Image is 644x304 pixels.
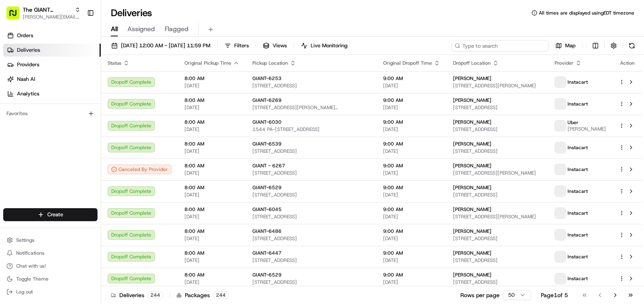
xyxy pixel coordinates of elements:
span: 9:00 AM [383,97,440,103]
span: [STREET_ADDRESS][PERSON_NAME] [453,213,542,220]
span: [STREET_ADDRESS][PERSON_NAME][PERSON_NAME] [252,104,370,111]
span: [PERSON_NAME] [568,126,606,132]
span: [STREET_ADDRESS] [453,104,542,111]
span: 9:00 AM [383,119,440,125]
span: 8:00 AM [184,272,239,278]
span: [DATE] [184,170,239,176]
span: Toggle Theme [16,276,49,282]
button: [DATE] 12:00 AM - [DATE] 11:59 PM [108,40,214,51]
button: Live Monitoring [297,40,351,51]
button: Canceled By Provider [108,165,172,174]
span: Instacart [568,188,588,194]
span: 8:00 AM [184,206,239,213]
span: [PERSON_NAME] [453,228,491,234]
button: The GIANT Company [23,6,72,14]
span: Instacart [568,253,588,260]
span: 9:00 AM [383,228,440,234]
span: [DATE] [383,148,440,154]
span: [STREET_ADDRESS] [252,257,370,264]
span: [STREET_ADDRESS] [453,148,542,154]
div: 244 [213,291,229,299]
h1: Deliveries [111,6,152,19]
div: Packages [176,291,229,299]
span: Instacart [568,166,588,173]
span: Assigned [127,24,155,34]
span: [DATE] [383,257,440,264]
span: Settings [16,237,34,243]
span: Orders [17,32,33,39]
button: Create [3,208,97,221]
button: Chat with us! [3,260,97,272]
span: [STREET_ADDRESS] [252,148,370,154]
button: The GIANT Company[PERSON_NAME][EMAIL_ADDRESS][PERSON_NAME][DOMAIN_NAME] [3,3,84,23]
span: 8:00 AM [184,228,239,234]
span: [STREET_ADDRESS] [453,279,542,285]
span: [PERSON_NAME] [453,163,491,169]
span: [STREET_ADDRESS][PERSON_NAME] [453,170,542,176]
span: Views [273,42,287,49]
span: 8:00 AM [184,75,239,82]
a: Providers [3,58,101,71]
span: GIANT-6045 [252,206,282,213]
span: Instacart [568,275,588,282]
span: GIANT-6529 [252,184,282,191]
span: Dropoff Location [453,60,491,66]
span: [PERSON_NAME][EMAIL_ADDRESS][PERSON_NAME][DOMAIN_NAME] [23,14,80,20]
button: Log out [3,286,97,298]
span: [STREET_ADDRESS] [252,192,370,198]
span: Instacart [568,144,588,151]
span: [STREET_ADDRESS] [453,126,542,133]
span: GIANT-6486 [252,228,282,234]
span: 9:00 AM [383,250,440,256]
span: [DATE] [383,82,440,89]
span: [PERSON_NAME] [453,272,491,278]
span: [DATE] [184,235,239,242]
span: Pickup Location [252,60,288,66]
span: [PERSON_NAME] [453,184,491,191]
button: Views [259,40,290,51]
span: [STREET_ADDRESS] [252,213,370,220]
span: [DATE] [383,213,440,220]
div: Favorites [3,107,97,120]
button: Settings [3,234,97,246]
span: [DATE] [383,279,440,285]
span: 8:00 AM [184,184,239,191]
div: 244 [148,291,163,299]
span: [DATE] [383,192,440,198]
span: GIANT - 6267 [252,163,285,169]
span: [STREET_ADDRESS] [252,82,370,89]
span: Nash AI [17,76,35,83]
span: [STREET_ADDRESS] [453,192,542,198]
span: 9:00 AM [383,272,440,278]
div: Action [619,60,636,66]
span: GIANT-6253 [252,75,282,82]
span: [DATE] [184,257,239,264]
span: Instacart [568,101,588,107]
span: 8:00 AM [184,97,239,103]
button: Refresh [626,40,638,51]
button: Toggle Theme [3,273,97,285]
span: [PERSON_NAME] [453,141,491,147]
button: Map [552,40,579,51]
span: [DATE] [383,104,440,111]
span: All times are displayed using EDT timezone [539,10,634,16]
span: Map [565,42,576,49]
span: [STREET_ADDRESS] [252,235,370,242]
span: 1544 PA-[STREET_ADDRESS] [252,126,370,133]
span: Log out [16,289,33,295]
span: Instacart [568,210,588,216]
span: [STREET_ADDRESS] [252,170,370,176]
span: [DATE] [184,148,239,154]
span: [PERSON_NAME] [453,250,491,256]
span: [DATE] [184,192,239,198]
span: GIANT-6447 [252,250,282,256]
a: Deliveries [3,44,101,57]
span: [DATE] [184,279,239,285]
span: Original Pickup Time [184,60,231,66]
span: 8:00 AM [184,141,239,147]
span: Original Dropoff Time [383,60,432,66]
span: Flagged [165,24,189,34]
a: Analytics [3,87,101,100]
input: Type to search [451,40,549,51]
span: 8:00 AM [184,163,239,169]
